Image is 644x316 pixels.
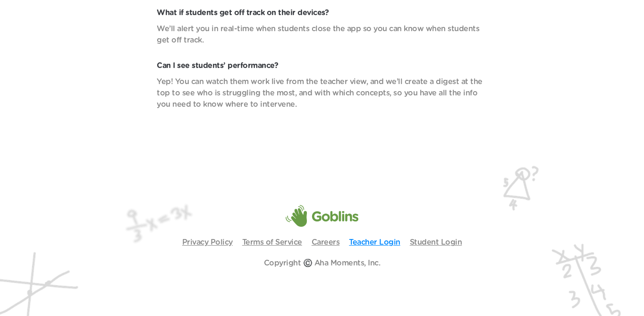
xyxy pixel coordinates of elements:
[349,239,400,246] a: Teacher Login
[157,76,487,110] p: Yep! You can watch them work live from the teacher view, and we’ll create a digest at the top to ...
[157,7,487,18] p: What if students get off track on their devices?
[264,257,381,269] p: Copyright ©️ Aha Moments, Inc.
[157,60,487,71] p: Can I see students’ performance?
[410,239,462,246] a: Student Login
[182,239,233,246] a: Privacy Policy
[312,239,340,246] a: Careers
[242,239,302,246] a: Terms of Service
[157,23,487,46] p: We’ll alert you in real-time when students close the app so you can know when students get off tr...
